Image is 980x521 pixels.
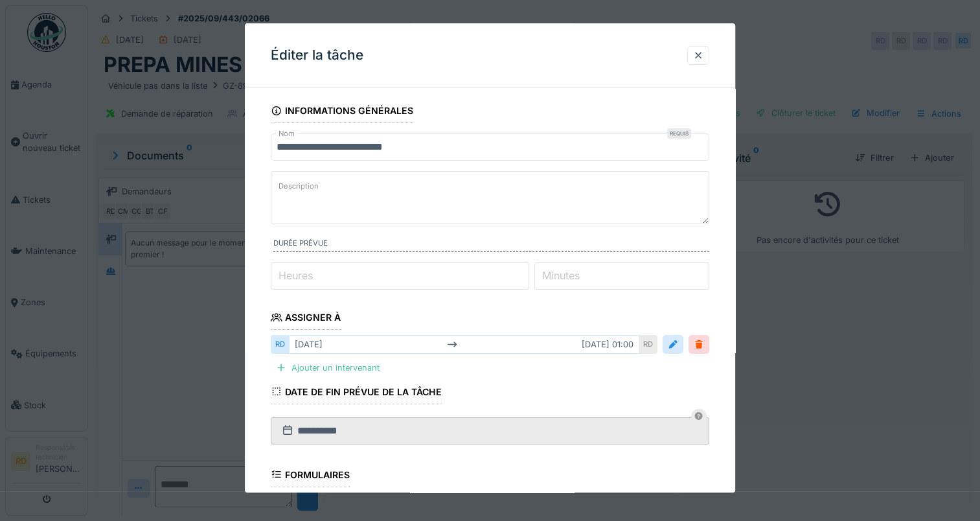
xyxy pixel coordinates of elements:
div: [DATE] [DATE] 01:00 [289,335,639,354]
label: Nom [276,128,297,139]
div: Ajouter un intervenant [271,360,385,377]
div: RD [639,335,657,354]
div: RD [271,335,289,354]
div: Formulaires [271,465,350,487]
label: Durée prévue [273,238,709,252]
label: Minutes [540,268,582,283]
h3: Éditer la tâche [271,47,363,64]
div: Informations générales [271,101,413,123]
label: Description [276,178,321,194]
div: Requis [667,128,691,139]
div: Date de fin prévue de la tâche [271,382,442,404]
div: Assigner à [271,308,341,330]
label: Heures [276,268,315,283]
